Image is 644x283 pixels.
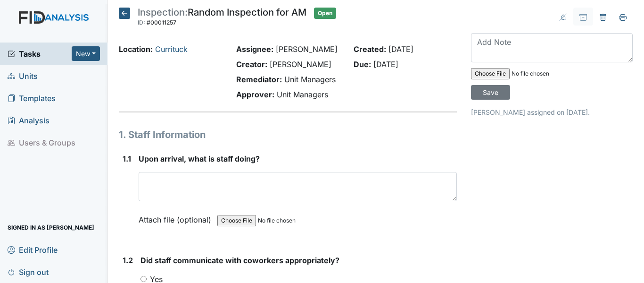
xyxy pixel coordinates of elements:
[8,265,49,279] span: Sign out
[277,90,328,99] span: Unit Managers
[72,46,100,61] button: New
[123,153,131,164] label: 1.1
[236,44,273,54] strong: Assignee:
[236,75,282,84] strong: Remediator:
[471,107,633,117] p: [PERSON_NAME] assigned on [DATE].
[155,44,188,54] a: Currituck
[276,44,338,54] span: [PERSON_NAME]
[140,276,147,282] input: Yes
[8,242,58,257] span: Edit Profile
[236,60,267,69] strong: Creator:
[388,44,413,54] span: [DATE]
[471,85,510,100] input: Save
[123,255,133,266] label: 1.2
[138,7,188,18] span: Inspection:
[373,60,398,69] span: [DATE]
[236,90,274,99] strong: Approver:
[139,154,260,163] span: Upon arrival, what is staff doing?
[284,75,336,84] span: Unit Managers
[8,91,56,105] span: Templates
[140,256,339,265] span: Did staff communicate with coworkers appropriately?
[354,44,386,54] strong: Created:
[8,220,94,235] span: Signed in as [PERSON_NAME]
[8,48,72,60] a: Tasks
[147,19,176,26] span: #00011257
[8,69,38,83] span: Units
[8,113,50,128] span: Analysis
[138,8,306,28] div: Random Inspection for AM
[139,209,215,225] label: Attach file (optional)
[270,60,331,69] span: [PERSON_NAME]
[138,19,145,26] span: ID:
[314,8,336,19] span: Open
[119,44,153,54] strong: Location:
[119,128,457,142] h1: 1. Staff Information
[354,60,371,69] strong: Due:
